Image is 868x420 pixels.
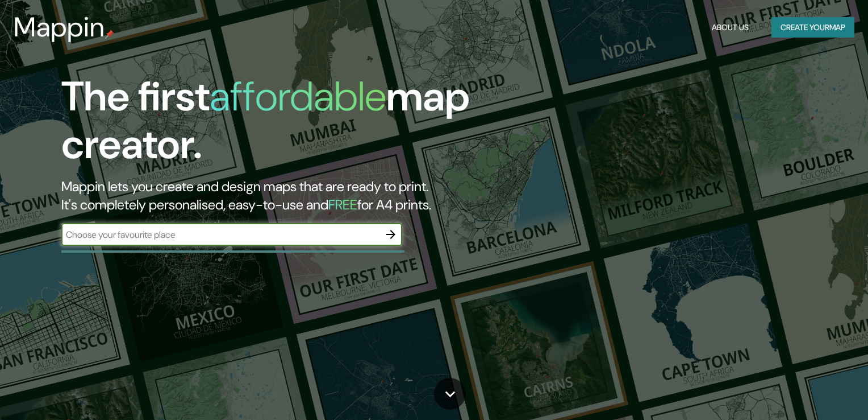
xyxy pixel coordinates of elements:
h1: The first map creator. [61,73,495,178]
h2: Mappin lets you create and design maps that are ready to print. It's completely personalised, eas... [61,178,495,214]
h3: Mappin [14,11,105,43]
h1: affordable [210,70,386,123]
button: Create yourmap [771,17,854,38]
button: About Us [707,17,753,38]
img: mappin-pin [105,30,114,39]
h5: FREE [328,196,357,213]
input: Choose your favourite place [61,228,379,241]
